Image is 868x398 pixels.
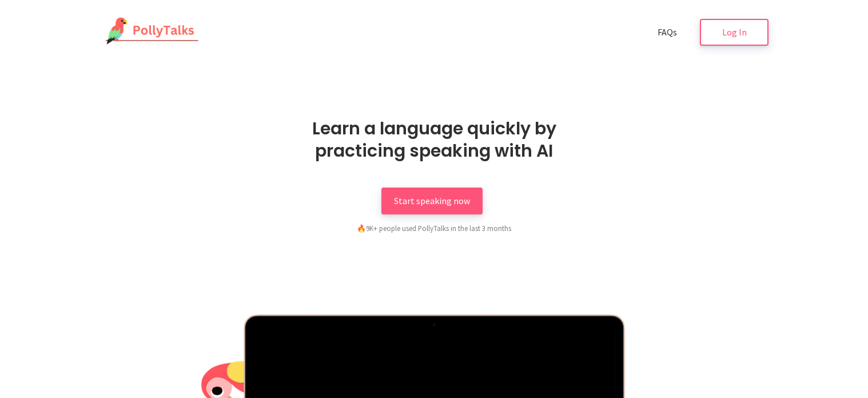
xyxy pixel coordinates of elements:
[722,26,747,38] span: Log In
[277,117,591,162] h1: Learn a language quickly by practicing speaking with AI
[394,195,470,206] span: Start speaking now
[658,26,677,38] span: FAQs
[645,19,690,46] a: FAQs
[99,17,199,46] img: PollyTalks Logo
[357,224,366,233] span: fire
[381,188,483,214] a: Start speaking now
[297,222,571,234] div: 9K+ people used PollyTalks in the last 3 months
[700,19,769,46] a: Log In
